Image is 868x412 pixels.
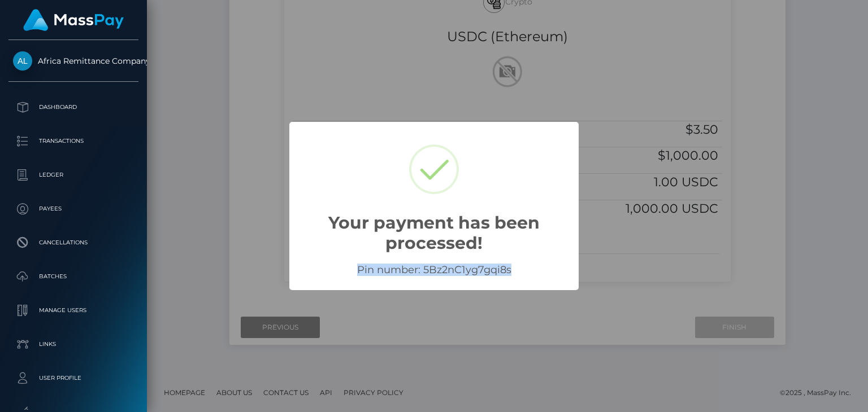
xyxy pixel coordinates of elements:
[13,336,134,353] p: Links
[23,9,124,31] img: MassPay Logo
[13,234,134,251] p: Cancellations
[13,166,134,183] p: Ledger
[13,268,134,285] p: Batches
[13,51,32,71] img: Africa Remittance Company LLC
[8,56,138,66] span: Africa Remittance Company LLC
[13,99,134,116] p: Dashboard
[13,200,134,217] p: Payees
[13,133,134,150] p: Transactions
[13,370,134,387] p: User Profile
[289,199,579,253] h2: Your payment has been processed!
[13,302,134,319] p: Manage Users
[289,253,579,279] div: Pin number: 5Bz2nC1yg7gqi8s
